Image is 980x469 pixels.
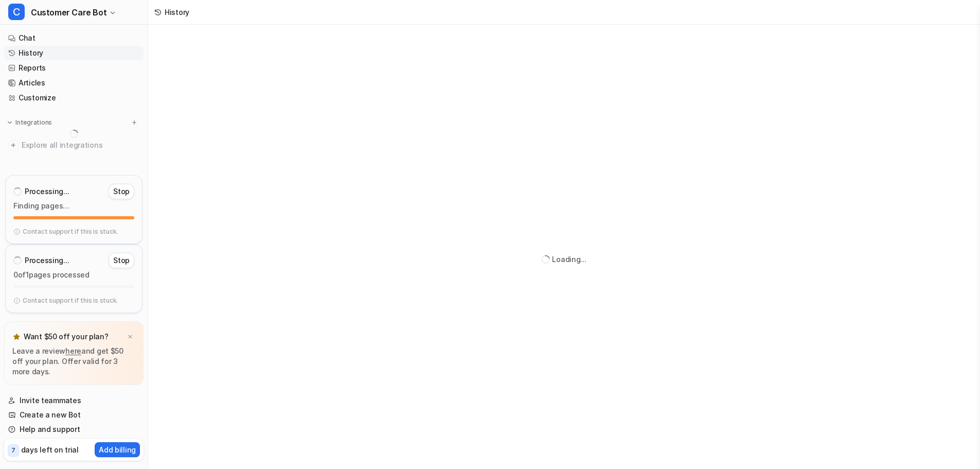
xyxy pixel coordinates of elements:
a: here [65,346,81,355]
p: Add billing [99,444,136,455]
p: Stop [113,255,130,266]
p: Processing... [25,186,69,197]
div: Loading... [552,254,586,265]
span: C [8,4,25,20]
img: explore all integrations [8,140,19,150]
a: Help and support [4,422,144,437]
button: Integrations [4,117,55,128]
img: star [12,333,21,341]
p: Want $50 off your plan? [24,332,109,342]
a: Articles [4,76,144,90]
p: Leave a review and get $50 off your plan. Offer valid for 3 more days. [12,346,135,377]
span: Customer Care Bot [31,5,106,20]
button: Stop [109,184,134,199]
p: Contact support if this is stuck. [23,228,118,236]
a: Explore all integrations [4,138,144,152]
p: 7 [11,446,15,455]
p: Finding pages… [13,202,134,210]
a: Create a new Bot [4,408,144,422]
button: Stop [109,253,134,268]
a: Reports [4,61,144,75]
img: x [127,334,133,340]
p: days left on trial [21,444,79,455]
a: Customize [4,91,144,105]
img: menu_add.svg [131,119,138,126]
a: History [4,46,144,60]
p: Processing... [25,255,69,266]
span: Explore all integrations [22,137,139,153]
a: Invite teammates [4,393,144,408]
div: History [165,7,189,18]
p: 0 of 1 pages processed [13,271,134,279]
p: Contact support if this is stuck. [23,297,118,305]
button: Add billing [95,442,140,457]
img: expand menu [6,119,13,126]
a: Chat [4,31,144,45]
p: Stop [113,186,130,197]
p: Integrations [15,118,52,127]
